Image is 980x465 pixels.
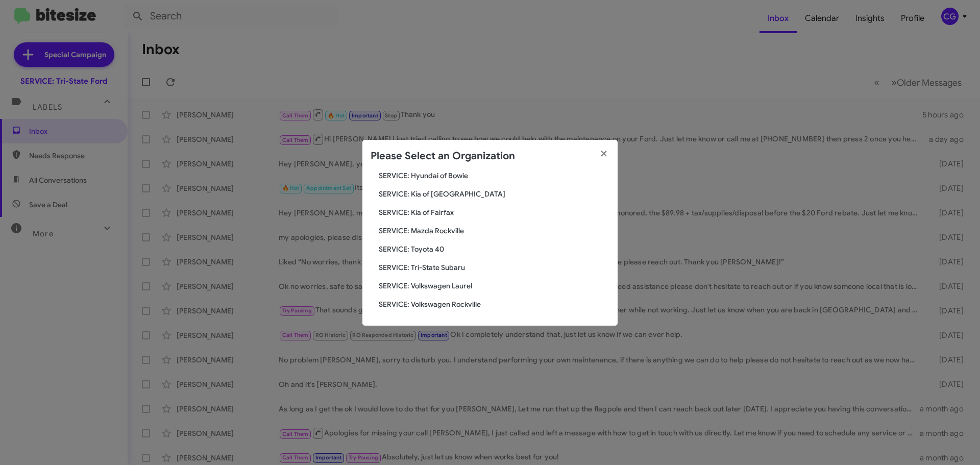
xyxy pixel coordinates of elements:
[379,207,609,217] span: SERVICE: Kia of Fairfax
[379,244,609,254] span: SERVICE: Toyota 40
[379,189,609,199] span: SERVICE: Kia of [GEOGRAPHIC_DATA]
[379,281,609,291] span: SERVICE: Volkswagen Laurel
[379,299,609,309] span: SERVICE: Volkswagen Rockville
[379,170,609,181] span: SERVICE: Hyundai of Bowie
[379,226,609,236] span: SERVICE: Mazda Rockville
[371,148,515,164] h2: Please Select an Organization
[379,262,609,273] span: SERVICE: Tri-State Subaru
